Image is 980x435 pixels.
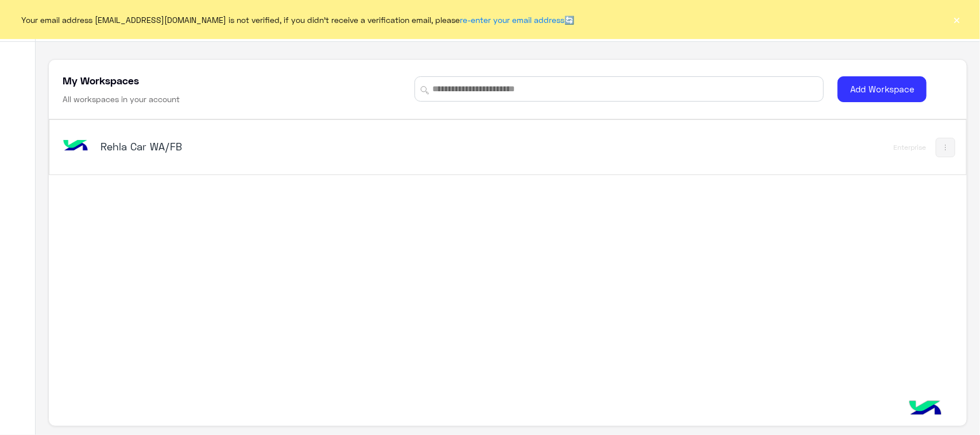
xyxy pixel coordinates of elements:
h5: My Workspaces [63,73,139,87]
div: Enterprise [894,143,927,152]
span: Your email address [EMAIL_ADDRESS][DOMAIN_NAME] is not verified, if you didn't receive a verifica... [22,14,575,26]
h6: All workspaces in your account [63,94,180,105]
h5: Rehla Car WA/FB [100,139,423,153]
a: re-enter your email address [460,15,565,25]
button: × [951,14,963,25]
img: hulul-logo.png [905,389,946,429]
button: Add Workspace [838,76,927,102]
img: bot image [60,131,91,162]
